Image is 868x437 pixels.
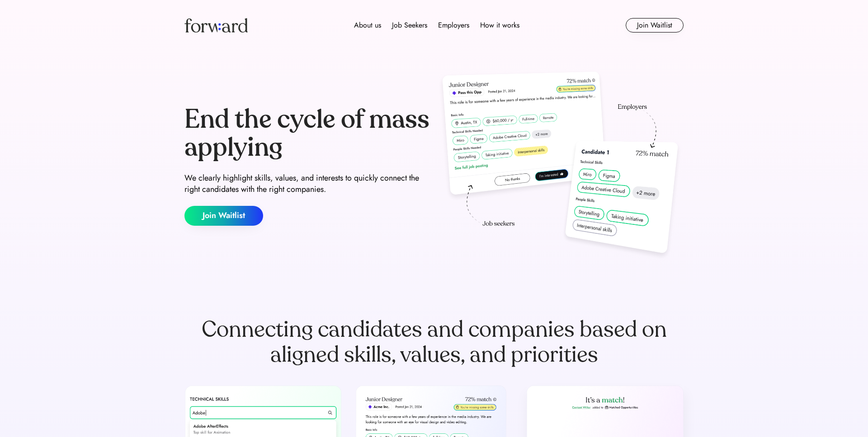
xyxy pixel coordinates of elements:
[184,206,263,226] button: Join Waitlist
[184,18,248,33] img: Forward logo
[438,69,684,263] img: hero-image.png
[480,20,519,31] div: How it works
[184,317,684,367] div: Connecting candidates and companies based on aligned skills, values, and priorities
[184,172,430,195] div: We clearly highlight skills, values, and interests to quickly connect the right candidates with t...
[626,18,684,33] button: Join Waitlist
[392,20,427,31] div: Job Seekers
[438,20,469,31] div: Employers
[184,106,430,161] div: End the cycle of mass applying
[354,20,381,31] div: About us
